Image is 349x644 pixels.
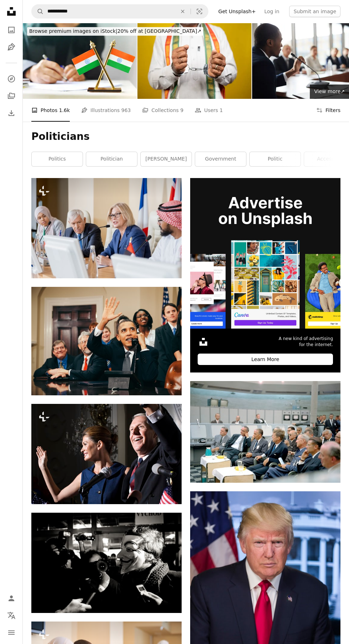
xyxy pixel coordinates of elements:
[141,152,192,166] a: [PERSON_NAME]
[4,23,19,37] a: Photos
[32,152,83,166] a: politics
[31,513,182,613] img: woman in black and white shirt holding black dslr camera
[29,28,201,34] span: 20% off at [GEOGRAPHIC_DATA] ↗
[214,6,260,17] a: Get Unsplash+
[4,72,19,86] a: Explore
[29,28,117,34] span: Browse premium images on iStock |
[190,582,340,588] a: President Donald Trump
[191,5,208,18] button: Visual search
[195,99,223,122] a: Users 1
[220,106,223,114] span: 1
[31,130,340,143] h1: Politicians
[31,178,182,278] img: Confident mature Caucasian woman in glasses sitting at table with other politicians and using mic...
[81,99,131,122] a: Illustrations 963
[190,429,340,435] a: people in conference
[23,23,137,99] img: Horizontal photograph of two crossing Indian National flags on the desk of one unrecognisable out...
[190,178,340,329] img: file-1636576776643-80d394b7be57image
[86,152,137,166] a: politician
[289,6,340,17] button: Submit an image
[4,625,19,640] button: Menu
[31,559,182,566] a: woman in black and white shirt holding black dslr camera
[198,354,333,365] div: Learn More
[190,178,340,372] a: A new kind of advertisingfor the internet.Learn More
[142,99,183,122] a: Collections 9
[31,338,182,344] a: Barack Obama
[31,287,182,395] img: Barack Obama
[4,40,19,54] a: Illustrations
[260,6,283,17] a: Log in
[32,5,44,18] button: Search Unsplash
[4,591,19,605] a: Log in / Sign up
[31,404,182,504] img: a man and a woman standing in front of microphones
[31,4,208,19] form: Find visuals sitewide
[31,225,182,231] a: Confident mature Caucasian woman in glasses sitting at table with other politicians and using mic...
[190,381,340,483] img: people in conference
[121,106,131,114] span: 963
[137,23,251,99] img: Unrecognizable Criminal Indian Politician with Hand cuffs looking on yellow background - concept ...
[198,336,209,348] img: file-1631306537910-2580a29a3cfcimage
[23,23,208,40] a: Browse premium images on iStock|20% off at [GEOGRAPHIC_DATA]↗
[278,336,333,348] span: A new kind of advertising for the internet.
[316,99,340,122] button: Filters
[180,106,183,114] span: 9
[310,85,349,99] a: View more↗
[4,608,19,623] button: Language
[31,451,182,457] a: a man and a woman standing in front of microphones
[4,106,19,120] a: Download History
[4,89,19,103] a: Collections
[314,88,345,94] span: View more ↗
[195,152,246,166] a: government
[4,4,19,20] a: Home — Unsplash
[175,5,191,18] button: Clear
[250,152,301,166] a: politic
